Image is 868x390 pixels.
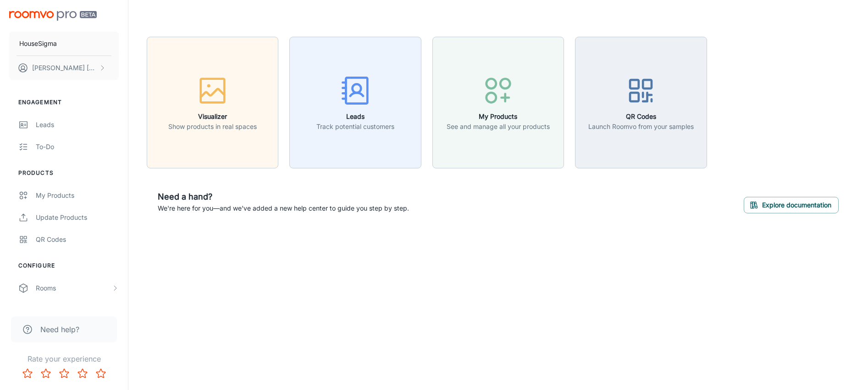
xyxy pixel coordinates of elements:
[316,122,394,132] p: Track potential customers
[36,142,119,152] div: To-do
[575,37,707,168] button: QR CodesLaunch Roomvo from your samples
[447,122,550,132] p: See and manage all your products
[32,63,97,73] p: [PERSON_NAME] [PERSON_NAME]
[168,122,257,132] p: Show products in real spaces
[9,32,119,56] button: HouseSigma
[432,37,564,168] button: My ProductsSee and manage all your products
[289,97,421,106] a: LeadsTrack potential customers
[316,111,394,122] h6: Leads
[9,56,119,80] button: [PERSON_NAME] [PERSON_NAME]
[744,197,839,213] button: Explore documentation
[36,120,119,130] div: Leads
[588,122,694,132] p: Launch Roomvo from your samples
[36,212,119,223] div: Update Products
[158,190,409,203] h6: Need a hand?
[19,39,57,49] p: HouseSigma
[168,111,257,122] h6: Visualizer
[36,190,119,201] div: My Products
[432,97,564,106] a: My ProductsSee and manage all your products
[447,111,550,122] h6: My Products
[289,37,421,168] button: LeadsTrack potential customers
[588,111,694,122] h6: QR Codes
[744,200,839,209] a: Explore documentation
[147,37,278,168] button: VisualizerShow products in real spaces
[9,11,97,21] img: Roomvo PRO Beta
[158,203,409,213] p: We're here for you—and we've added a new help center to guide you step by step.
[36,234,119,245] div: QR Codes
[575,97,707,106] a: QR CodesLaunch Roomvo from your samples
